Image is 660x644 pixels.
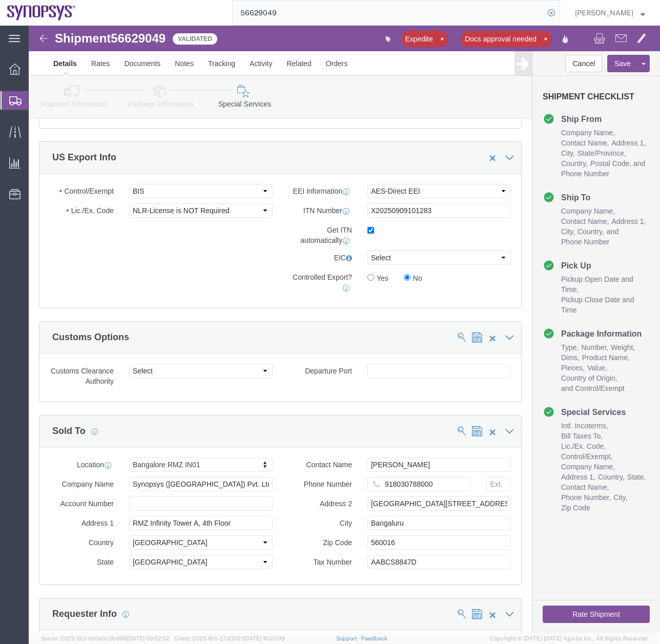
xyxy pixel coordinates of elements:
[361,635,387,641] a: Feedback
[41,635,170,641] span: Server: 2025.18.0-bb0e0c2bd68
[336,635,362,641] a: Support
[174,635,285,641] span: Client: 2025.18.0-27d3021
[574,7,646,19] button: [PERSON_NAME]
[127,635,170,641] span: [DATE] 09:52:52
[233,1,544,25] input: Search for shipment number, reference number
[243,635,285,641] span: [DATE] 10:20:09
[490,634,648,643] span: Copyright © [DATE]-[DATE] Agistix Inc., All Rights Reserved
[575,7,633,18] span: Zach Anderson
[7,5,76,20] img: logo
[29,26,660,633] iframe: FS Legacy Container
